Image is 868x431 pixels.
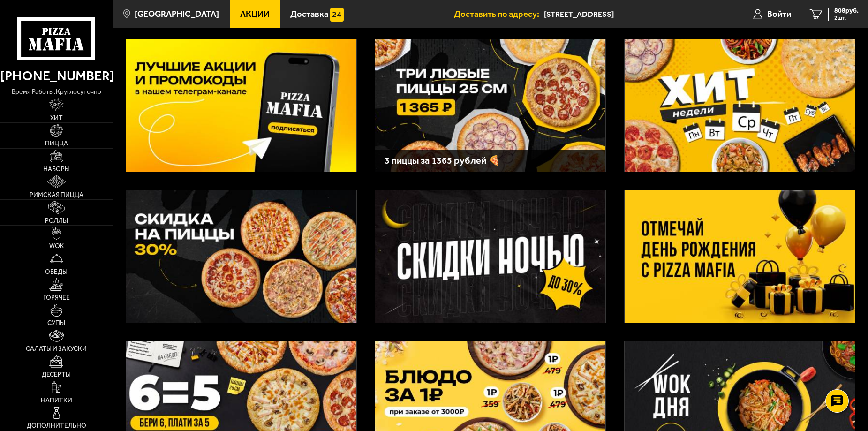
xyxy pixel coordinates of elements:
span: Обеды [45,269,68,275]
span: Акции [240,10,270,19]
span: Напитки [41,397,72,404]
h3: 3 пиццы за 1365 рублей 🍕 [385,156,597,165]
a: 3 пиццы за 1365 рублей 🍕 [375,39,606,172]
span: Дополнительно [27,423,86,429]
input: Ваш адрес доставки [544,6,717,23]
span: Салаты и закуски [26,346,87,352]
span: 808 руб. [834,8,859,14]
span: Доставка [290,10,328,19]
span: Хит [50,115,63,121]
img: 15daf4d41897b9f0e9f617042186c801.svg [330,8,344,22]
span: Доставить по адресу: [454,10,544,19]
span: Роллы [45,218,68,224]
span: Супы [47,320,65,326]
span: Войти [767,10,791,19]
span: 2 шт. [834,15,859,21]
span: Римская пицца [30,192,83,198]
span: Десерты [42,371,71,378]
span: [GEOGRAPHIC_DATA] [135,10,219,19]
span: Наборы [43,166,70,173]
span: WOK [49,243,64,250]
span: Горячее [43,295,70,301]
span: Пицца [45,140,68,147]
